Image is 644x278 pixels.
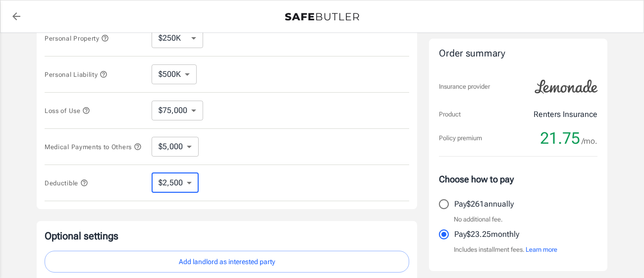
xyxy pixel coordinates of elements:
p: Choose how to pay [439,172,597,186]
p: Insurance provider [439,82,490,92]
p: Pay $23.25 monthly [454,228,519,240]
a: back to quotes [6,6,26,26]
button: Learn more [526,245,557,255]
p: No additional fee. [454,215,503,224]
span: Personal Property [45,35,109,42]
span: /mo. [582,134,597,148]
span: Medical Payments to Others [45,143,142,151]
img: Back to quotes [285,13,359,21]
button: Personal Liability [45,68,107,80]
p: Policy premium [439,133,482,143]
button: Loss of Use [45,105,90,116]
p: Pay $261 annually [454,198,514,210]
button: Personal Property [45,32,109,44]
button: Add landlord as interested party [45,251,409,273]
button: Deductible [45,177,88,189]
span: Personal Liability [45,71,107,78]
p: Includes installment fees. [454,245,557,255]
p: Product [439,110,461,119]
span: 21.75 [540,128,580,148]
p: Renters Insurance [534,109,597,120]
span: Loss of Use [45,107,90,114]
span: Deductible [45,179,88,187]
img: Lemonade [529,73,603,101]
div: Order summary [439,47,597,61]
button: Medical Payments to Others [45,141,142,153]
p: Optional settings [45,229,409,243]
